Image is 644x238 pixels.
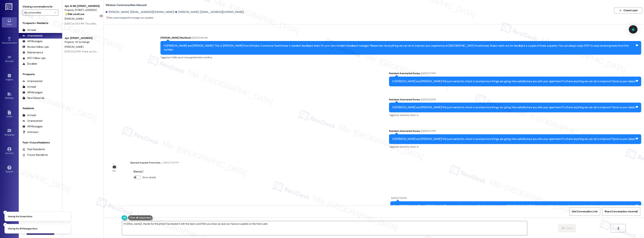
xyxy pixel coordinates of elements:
img: ResiDesk Logo [5,3,13,10]
div: Hi [PERSON_NAME] and [PERSON_NAME]! We just wanted to check in and see how things are going. How ... [392,137,635,141]
a: Insights • [2,72,17,83]
a: Inbox [2,17,17,27]
div: Residesk Automated Survey [389,129,641,134]
strong: 💡 Risk Level: Low [65,12,84,16]
span: Launch message , [176,56,193,59]
div: Apt. N~8K, [STREET_ADDRESS] [65,4,99,8]
div: [PERSON_NAME] (ResiDesk) [160,36,641,41]
div: Hi [PERSON_NAME] and [PERSON_NAME] ! This is [PERSON_NAME] from Windsor Commons Townhomes 's resi... [164,44,635,52]
span: [PERSON_NAME] [65,45,83,48]
button: Close toast [3,223,7,227]
button: Get Conversation Link [569,207,600,216]
button: Send [558,224,576,232]
div: Unanswered [22,34,42,38]
span: Create Lead [623,8,637,12]
label: Viewing conversations for [22,4,58,10]
div: [DATE] 9:45 AM [191,36,208,40]
span: Send [566,226,572,230]
strong: ❓ Risk Level: Investigate [106,16,128,19]
span: Quarterly check-in [400,113,418,117]
span: [PERSON_NAME] [65,17,83,20]
div: Property: [STREET_ADDRESS] [65,8,99,12]
div: [PERSON_NAME]. ([EMAIL_ADDRESS][DOMAIN_NAME]) [175,10,244,14]
div: All Messages [22,39,42,43]
b: Windsor Commons: New Inbound [106,3,147,7]
div: All Messages [22,125,42,128]
div: Apt. [STREET_ADDRESS] [65,36,99,40]
div: Residesk Automated Survey [389,71,641,77]
div: Dear [PERSON_NAME] and [PERSON_NAME], happy holidays from myself and the entire team at [GEOGRAPH... [394,204,635,208]
div: Escalate [22,62,37,66]
div: WO Follow-ups [22,56,45,60]
div: Residents [19,106,62,110]
div: [DATE] 3:36 PM [390,196,406,200]
div: Unknown [22,130,38,134]
div: [DATE] 1:37 PM [420,71,435,75]
div: Unanswered [22,79,42,83]
div: Review follow-ups [22,45,49,49]
div: Tagged as: [389,112,641,118]
button: Close toast [3,210,7,214]
a: Support [2,164,17,175]
div: Tagged as: [160,55,641,60]
span: • [13,78,13,80]
span: • [14,133,15,136]
div: Hi [PERSON_NAME] and [PERSON_NAME]! We just wanted to check in and see how things are going. How ... [392,105,635,109]
span: Residesk workflow [193,56,212,59]
a: Buildings [2,91,17,101]
span: : No message text available [106,16,154,20]
textarea: Hi {{first_name}}, thanks for the photo! I've shared it with the team, and I'll let you know as s... [122,221,527,235]
i:  [54,11,56,14]
label: Show details [142,175,156,179]
div: Unread [22,85,36,89]
a: Account [2,146,17,156]
div: Tagged as: [389,144,641,149]
div: Future Residents [22,153,48,157]
div: WO [112,169,116,173]
div: Past + Future Residents [19,141,62,145]
a: Leads [2,109,17,119]
span: Quarterly check-in [400,145,418,148]
b: Status [133,170,142,173]
div: Opened request: Front door ... [130,161,178,166]
i:  [617,227,620,230]
button: Share Conversation via email [602,207,640,216]
div: Residesk Automated Survey [389,98,641,103]
div: [DATE] 12:21 PM: Thank you for contacting our leasing department. A leasing partner will be in to... [65,50,232,53]
div: Prospects + Residents [19,21,62,25]
div: [DATE] at 3:59 PM: The online process required us to enter information about movers and reserving... [65,22,407,25]
div: Unanswered [22,119,42,123]
a: Site Visit • [2,54,17,64]
p: Viewing the Unread inbox [8,215,32,218]
span: Get Conversation Link [572,210,598,213]
div: [PERSON_NAME]. ([EMAIL_ADDRESS][DOMAIN_NAME]) [106,10,174,14]
div: : C [133,169,158,175]
a: Templates • [2,128,17,138]
i:  [562,227,565,230]
div: Hi [PERSON_NAME] and [PERSON_NAME]! We just wanted to check in and see how things are going. How ... [392,79,635,83]
div: New Inbounds [22,96,44,100]
div: [DATE] 1:47 PM [420,129,435,133]
p: Viewing the All Messages inbox [8,227,37,231]
span: Share Conversation via email [604,210,638,213]
span: • [13,59,14,62]
div: Prospects [19,72,62,76]
div: Past Residents [22,147,45,151]
div: Property: 20 Exchange [65,40,99,44]
div: Maintenance [22,51,43,54]
input: All communities [24,10,52,16]
i:  [619,9,622,12]
div: [DATE] 1:02 PM [420,98,436,101]
span: Staff , [171,56,176,59]
div: All Messages [22,90,42,94]
span: • [17,41,17,44]
div: Unread [22,28,36,32]
div: Unread [22,113,36,117]
button: Create Lead [614,7,642,13]
div: [DATE] 7:00 PM [162,161,178,165]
